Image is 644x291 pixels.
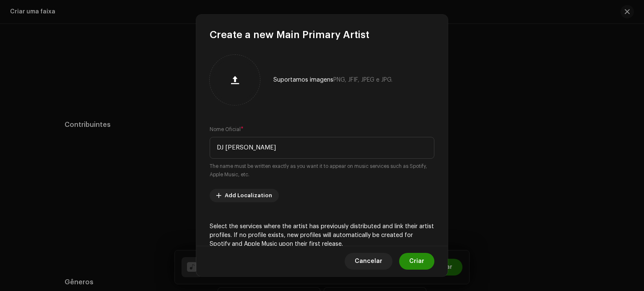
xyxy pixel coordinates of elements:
[399,253,434,270] button: Criar
[210,28,369,41] span: Create a new Main Primary Artist
[333,77,392,83] span: PNG, JFIF, JPEG e JPG.
[210,189,279,202] button: Add Localization
[409,253,424,270] span: Criar
[210,137,434,159] input: Nome Oficial
[225,187,272,204] span: Add Localization
[210,222,434,249] p: Select the services where the artist has previously distributed and link their artist profiles. I...
[345,253,392,270] button: Cancelar
[210,162,434,179] small: The name must be written exactly as you want it to appear on music services such as Spotify, Appl...
[273,77,392,83] div: Suportamos imagens
[210,125,241,134] small: Nome Oficial
[355,253,382,270] span: Cancelar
